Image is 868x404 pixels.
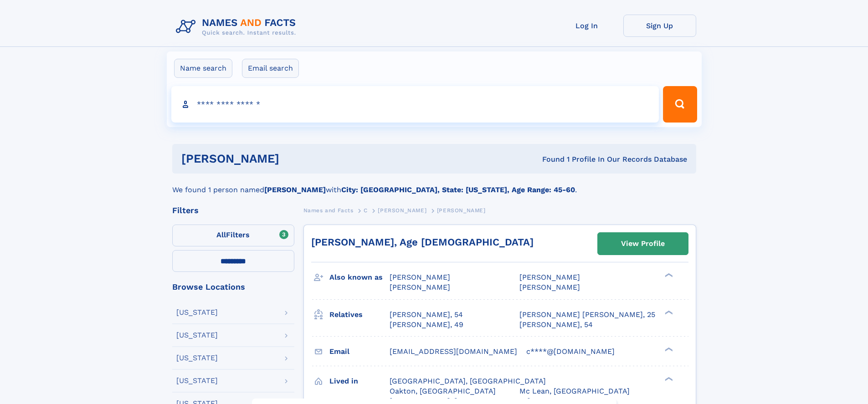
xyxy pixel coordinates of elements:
[519,310,655,320] a: [PERSON_NAME] [PERSON_NAME], 25
[216,230,226,239] span: All
[171,86,659,123] input: search input
[390,310,463,320] a: [PERSON_NAME], 54
[329,373,390,389] h3: Lived in
[663,272,673,278] div: ❯
[550,15,623,37] a: Log In
[176,309,218,316] div: [US_STATE]
[663,86,697,123] button: Search Button
[621,233,665,254] div: View Profile
[172,225,294,246] label: Filters
[176,332,218,339] div: [US_STATE]
[519,320,593,330] a: [PERSON_NAME], 54
[364,205,368,216] a: C
[623,15,696,37] a: Sign Up
[172,15,303,39] img: Logo Names and Facts
[329,344,390,359] h3: Email
[519,273,580,281] span: [PERSON_NAME]
[437,207,486,214] span: [PERSON_NAME]
[519,387,630,395] span: Mc Lean, [GEOGRAPHIC_DATA]
[364,207,368,214] span: C
[341,185,575,194] b: City: [GEOGRAPHIC_DATA], State: [US_STATE], Age Range: 45-60
[172,283,294,291] div: Browse Locations
[663,346,673,352] div: ❯
[378,207,426,214] span: [PERSON_NAME]
[378,205,426,216] a: [PERSON_NAME]
[303,205,354,216] a: Names and Facts
[174,59,232,78] label: Name search
[181,153,411,164] h1: [PERSON_NAME]
[264,185,326,194] b: [PERSON_NAME]
[176,354,218,362] div: [US_STATE]
[390,273,450,281] span: [PERSON_NAME]
[390,347,517,356] span: [EMAIL_ADDRESS][DOMAIN_NAME]
[329,270,390,285] h3: Also known as
[663,376,673,382] div: ❯
[311,236,534,248] a: [PERSON_NAME], Age [DEMOGRAPHIC_DATA]
[390,320,463,330] a: [PERSON_NAME], 49
[519,283,580,291] span: [PERSON_NAME]
[411,154,687,164] div: Found 1 Profile In Our Records Database
[329,307,390,322] h3: Relatives
[390,387,496,395] span: Oakton, [GEOGRAPHIC_DATA]
[242,59,299,78] label: Email search
[598,233,688,255] a: View Profile
[172,206,294,215] div: Filters
[176,377,218,384] div: [US_STATE]
[390,377,546,385] span: [GEOGRAPHIC_DATA], [GEOGRAPHIC_DATA]
[663,309,673,315] div: ❯
[390,283,450,291] span: [PERSON_NAME]
[172,174,696,195] div: We found 1 person named with .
